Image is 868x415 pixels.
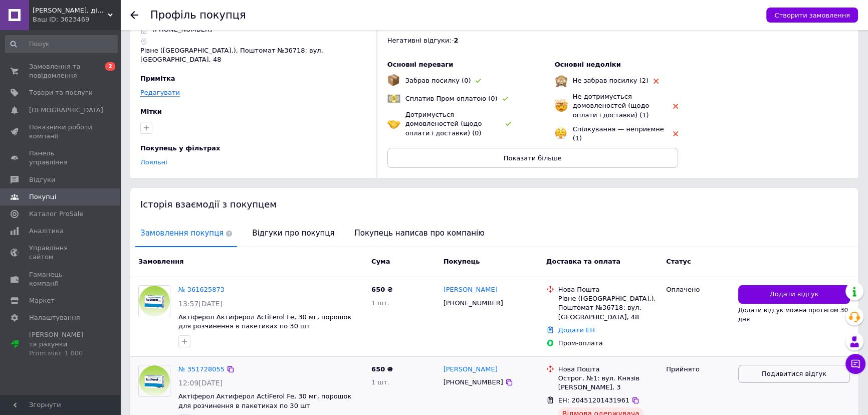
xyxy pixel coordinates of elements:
[666,258,691,265] span: Статус
[29,192,56,201] span: Покупці
[371,258,390,265] span: Cума
[504,154,562,162] span: Показати більше
[558,374,658,392] div: Острог, №1: вул. Князів [PERSON_NAME], 3
[29,313,80,322] span: Налаштування
[178,313,351,330] a: Актіферол Актиферол ActiFerol Fe, 30 мг, порошок для розчинення в пакетиках по 30 шт
[766,8,858,23] button: Створити замовлення
[558,294,658,322] div: Рівне ([GEOGRAPHIC_DATA].), Поштомат №36718: вул. [GEOGRAPHIC_DATA], 48
[33,15,120,24] div: Ваш ID: 3623469
[673,104,678,109] img: rating-tag-type
[444,365,498,374] a: [PERSON_NAME]
[654,79,659,84] img: rating-tag-type
[387,61,454,68] span: Основні переваги
[178,365,225,373] a: № 351728055
[140,75,175,82] span: Примітка
[738,307,848,323] span: Додати відгук можна протягом 30 дня
[387,148,678,168] button: Показати більше
[140,108,162,115] span: Мітки
[503,97,508,101] img: rating-tag-type
[140,199,277,210] span: Історія взаємодії з покупцем
[29,210,83,219] span: Каталог ProSale
[138,258,183,265] span: Замовлення
[573,125,664,142] span: Спілкування — неприємне (1)
[738,285,850,304] button: Додати відгук
[555,61,621,68] span: Основні недоліки
[178,286,225,293] a: № 361625873
[405,77,471,84] span: Забрав посилку (0)
[139,365,170,396] img: Фото товару
[573,77,648,84] span: Не забрав посилку (2)
[29,227,64,236] span: Аналітика
[29,88,93,97] span: Товари та послуги
[442,376,505,389] div: [PHONE_NUMBER]
[29,349,93,358] div: Prom мікс 1 000
[387,74,399,86] img: emoji
[350,221,490,246] span: Покупець написав про компанію
[371,378,389,386] span: 1 шт.
[138,285,170,317] a: Фото товару
[444,258,480,265] span: Покупець
[405,111,482,136] span: Дотримується домовленостей (щодо оплати і доставки) (0)
[555,74,568,87] img: emoji
[105,62,115,71] span: 2
[138,365,170,397] a: Фото товару
[762,369,826,379] span: Подивитися відгук
[573,93,649,118] span: Не дотримується домовленостей (щодо оплати і доставки) (1)
[371,365,393,373] span: 650 ₴
[140,46,366,64] p: Рівне ([GEOGRAPHIC_DATA].), Поштомат №36718: вул. [GEOGRAPHIC_DATA], 48
[29,175,55,184] span: Відгуки
[29,149,93,167] span: Панель управління
[546,258,620,265] span: Доставка та оплата
[130,11,138,19] div: Повернутися назад
[387,117,400,130] img: emoji
[738,365,850,383] button: Подивитися відгук
[140,158,167,166] a: Лояльні
[139,286,170,317] img: Фото товару
[558,339,658,348] div: Пром-оплата
[558,396,629,404] span: ЕН: 20451201431961
[845,354,865,374] button: Чат з покупцем
[506,122,511,126] img: rating-tag-type
[178,392,351,409] a: Актіферол Актиферол ActiFerol Fe, 30 мг, порошок для розчинення в пакетиках по 30 шт
[405,95,498,102] span: Сплатив Пром-оплатою (0)
[29,270,93,288] span: Гаманець компанії
[29,244,93,262] span: Управління сайтом
[29,330,93,358] span: [PERSON_NAME] та рахунки
[666,365,730,374] div: Прийнято
[371,299,389,307] span: 1 шт.
[558,365,658,374] div: Нова Пошта
[444,285,498,295] a: [PERSON_NAME]
[558,285,658,294] div: Нова Пошта
[442,297,505,310] div: [PHONE_NUMBER]
[178,300,223,308] span: 13:57[DATE]
[135,221,237,246] span: Замовлення покупця
[29,296,55,305] span: Маркет
[29,62,93,80] span: Замовлення та повідомлення
[5,35,118,53] input: Пошук
[555,127,567,139] img: emoji
[178,379,223,387] span: 12:09[DATE]
[140,89,180,97] a: Редагувати
[140,144,364,153] div: Покупець у фільтрах
[387,37,454,44] span: Негативні відгуки: -
[150,9,246,21] h1: Профіль покупця
[558,326,595,334] a: Додати ЕН
[247,221,339,246] span: Відгуки про покупця
[371,286,393,293] span: 650 ₴
[769,290,818,299] span: Додати відгук
[29,123,93,141] span: Показники роботи компанії
[666,285,730,294] div: Оплачено
[29,106,103,115] span: [DEMOGRAPHIC_DATA]
[673,131,678,136] img: rating-tag-type
[33,6,108,15] span: Здоров'я, дім та сім'я
[555,99,568,112] img: emoji
[387,92,400,105] img: emoji
[774,12,850,19] span: Створити замовлення
[454,37,458,44] span: 2
[476,79,481,83] img: rating-tag-type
